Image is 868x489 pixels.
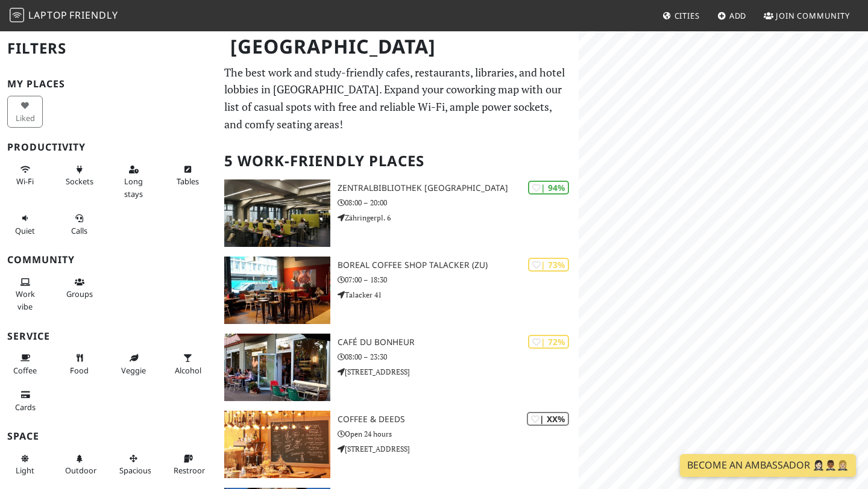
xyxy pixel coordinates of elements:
[7,348,43,380] button: Coffee
[680,454,856,477] a: Become an Ambassador 🤵🏻‍♀️🤵🏾‍♂️🤵🏼‍♀️
[527,412,569,426] div: | XX%
[338,183,579,193] h3: Zentralbibliothek [GEOGRAPHIC_DATA]
[170,449,206,481] button: Restroom
[338,337,579,347] h3: Café du Bonheur
[7,78,210,90] h3: My Places
[7,160,43,192] button: Wi-Fi
[116,348,151,380] button: Veggie
[712,5,752,26] a: Add
[224,64,571,133] p: The best work and study-friendly cafes, restaurants, libraries, and hotel lobbies in [GEOGRAPHIC_...
[16,176,34,187] span: Stable Wi-Fi
[729,10,747,21] span: Add
[338,351,579,363] p: 08:00 – 23:30
[217,179,579,247] a: Zentralbibliothek Zürich | 94% Zentralbibliothek [GEOGRAPHIC_DATA] 08:00 – 20:00 Zähringerpl. 6
[170,160,206,192] button: Tables
[61,208,97,240] button: Calls
[217,411,579,478] a: Coffee & Deeds | XX% Coffee & Deeds Open 24 hours [STREET_ADDRESS]
[69,8,118,22] span: Friendly
[119,465,151,476] span: Spacious
[338,443,579,455] p: [STREET_ADDRESS]
[66,176,93,187] span: Power sockets
[338,197,579,208] p: 08:00 – 20:00
[16,288,35,311] span: People working
[61,449,97,481] button: Outdoor
[7,331,210,342] h3: Service
[116,449,151,481] button: Spacious
[7,208,43,240] button: Quiet
[28,8,68,22] span: Laptop
[221,30,576,63] h1: [GEOGRAPHIC_DATA]
[338,428,579,440] p: Open 24 hours
[124,176,143,199] span: Long stays
[224,143,571,179] h2: 5 Work-Friendly Places
[66,288,93,299] span: Group tables
[338,289,579,301] p: Talacker 41
[7,431,210,442] h3: Space
[7,449,43,481] button: Light
[224,334,330,401] img: Café du Bonheur
[10,5,118,26] a: LaptopFriendly LaptopFriendly
[13,365,37,376] span: Coffee
[61,160,97,192] button: Sockets
[15,225,35,236] span: Quiet
[170,348,206,380] button: Alcohol
[177,176,199,187] span: Work-friendly tables
[65,465,96,476] span: Outdoor area
[759,5,855,26] a: Join Community
[675,10,700,21] span: Cities
[61,348,97,380] button: Food
[338,414,579,425] h3: Coffee & Deeds
[121,365,146,376] span: Veggie
[338,366,579,378] p: [STREET_ADDRESS]
[776,10,850,21] span: Join Community
[528,181,569,195] div: | 94%
[10,8,24,22] img: LaptopFriendly
[7,30,210,67] h2: Filters
[224,411,330,478] img: Coffee & Deeds
[528,258,569,272] div: | 73%
[175,365,201,376] span: Alcohol
[16,465,34,476] span: Natural light
[338,260,579,270] h3: Boreal Coffee Shop Talacker (ZU)
[224,179,330,247] img: Zentralbibliothek Zürich
[61,272,97,304] button: Groups
[7,254,210,266] h3: Community
[338,274,579,285] p: 07:00 – 18:30
[658,5,705,26] a: Cities
[528,335,569,349] div: | 72%
[217,334,579,401] a: Café du Bonheur | 72% Café du Bonheur 08:00 – 23:30 [STREET_ADDRESS]
[15,402,36,413] span: Credit cards
[7,142,210,153] h3: Productivity
[7,385,43,417] button: Cards
[224,257,330,324] img: Boreal Coffee Shop Talacker (ZU)
[116,160,151,204] button: Long stays
[174,465,209,476] span: Restroom
[338,212,579,223] p: Zähringerpl. 6
[7,272,43,316] button: Work vibe
[217,257,579,324] a: Boreal Coffee Shop Talacker (ZU) | 73% Boreal Coffee Shop Talacker (ZU) 07:00 – 18:30 Talacker 41
[71,225,87,236] span: Video/audio calls
[70,365,89,376] span: Food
